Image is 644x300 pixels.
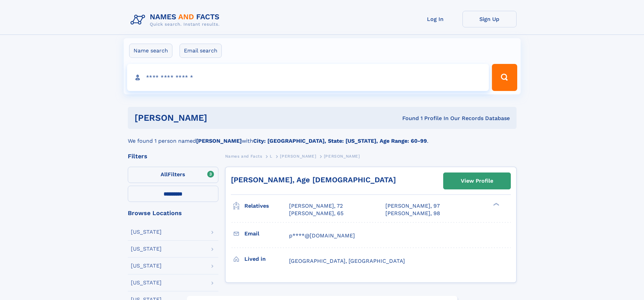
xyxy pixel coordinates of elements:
[289,210,343,217] a: [PERSON_NAME], 65
[270,152,272,160] a: L
[444,173,510,189] a: View Profile
[161,171,168,178] span: All
[253,138,427,144] b: City: [GEOGRAPHIC_DATA], State: [US_STATE], Age Range: 60-99
[305,115,510,122] div: Found 1 Profile In Our Records Database
[196,138,242,144] b: [PERSON_NAME]
[492,64,517,91] button: Search Button
[180,44,222,58] label: Email search
[280,154,316,159] span: [PERSON_NAME]
[385,202,440,210] a: [PERSON_NAME], 97
[128,210,218,216] div: Browse Locations
[270,154,272,159] span: L
[131,229,162,235] div: [US_STATE]
[289,202,343,210] a: [PERSON_NAME], 72
[462,11,517,27] a: Sign Up
[244,228,289,239] h3: Email
[289,258,405,264] span: [GEOGRAPHIC_DATA], [GEOGRAPHIC_DATA]
[461,173,493,189] div: View Profile
[492,202,500,207] div: ❯
[408,11,462,27] a: Log In
[324,154,360,159] span: [PERSON_NAME]
[129,44,172,58] label: Name search
[128,129,517,145] div: We found 1 person named with .
[244,200,289,212] h3: Relatives
[128,167,218,183] label: Filters
[231,176,396,184] a: [PERSON_NAME], Age [DEMOGRAPHIC_DATA]
[131,246,162,252] div: [US_STATE]
[244,253,289,265] h3: Lived in
[127,64,489,91] input: search input
[128,11,225,29] img: Logo Names and Facts
[128,153,218,159] div: Filters
[225,152,262,160] a: Names and Facts
[280,152,316,160] a: [PERSON_NAME]
[385,210,440,217] a: [PERSON_NAME], 98
[131,263,162,269] div: [US_STATE]
[131,280,162,285] div: [US_STATE]
[135,114,305,122] h1: [PERSON_NAME]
